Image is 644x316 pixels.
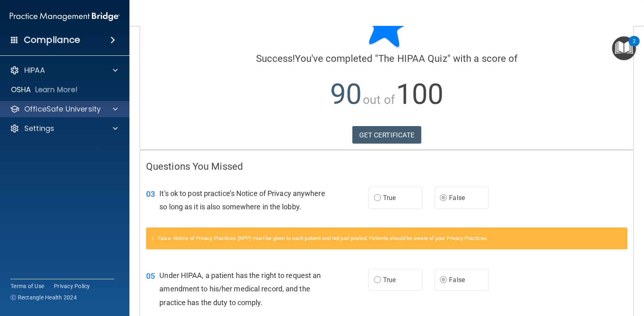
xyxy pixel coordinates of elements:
input: True [374,195,381,201]
h4: You've completed " " with a score of [146,53,627,64]
span: 100 [396,78,443,111]
p: Learn More! [35,85,78,95]
span: The HIPAA Quiz [378,53,447,64]
p: OSHA [11,85,31,95]
a: Settings [10,124,118,133]
a: Terms of Use [11,282,44,290]
h4: Compliance [24,34,80,46]
input: False [440,277,447,283]
iframe: Drift Widget Chat Controller [604,260,634,291]
input: True [374,277,381,283]
span: False [449,194,465,202]
h4: Questions You Missed [146,161,627,172]
input: False [440,195,447,201]
span: 03 [146,189,155,199]
span: Success! [256,53,295,64]
span: Ⓒ Rectangle Health 2024 [11,293,77,301]
span: True [383,194,396,202]
span: False. Notice of Privacy Practices (NPP) must be given to each patient and not just posted. Patie... [158,235,488,241]
button: Open Resource Center, 2 new notifications [612,36,636,60]
span: 05 [146,271,155,281]
span: True [383,276,396,284]
p: HIPAA [24,65,45,75]
p: OfficeSafe University [24,104,101,114]
span: out of [363,93,395,107]
span: Under HIPAA, a patient has the right to request an amendment to his/her medical record, and the p... [159,271,321,306]
a: GET CERTIFICATE [352,126,422,144]
a: OfficeSafe University [10,104,118,114]
span: 90 [330,78,362,111]
a: Privacy Policy [54,282,90,290]
p: Settings [24,124,54,133]
span: It's ok to post practice’s Notice of Privacy anywhere so long as it is also somewhere in the lobby. [159,189,325,211]
div: 2 [633,41,636,52]
a: HIPAA [10,65,118,75]
img: PMB logo [10,8,120,25]
span: False [449,276,465,284]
